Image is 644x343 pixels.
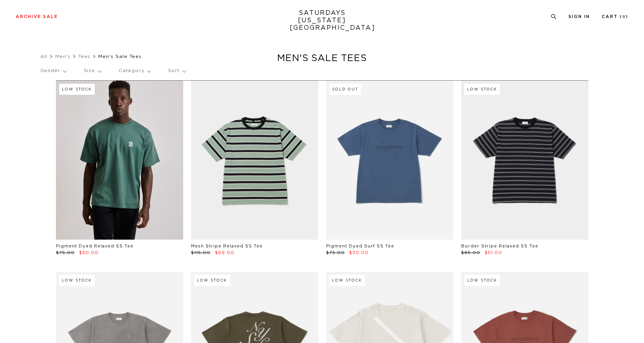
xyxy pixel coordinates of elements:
p: Sort [168,62,186,80]
a: Cart (0) [602,14,628,19]
a: All [40,54,47,59]
a: Mesh Stripe Relaxed SS Tee [191,244,263,248]
span: Men's Sale Tees [98,54,142,59]
a: Archive Sale [16,14,58,19]
div: Low Stock [464,275,500,286]
div: Sold Out [329,84,361,95]
span: $85.00 [461,251,480,255]
small: 0 [622,15,626,19]
div: Low Stock [59,84,95,95]
div: Low Stock [194,275,230,286]
span: $30.00 [349,251,369,255]
span: $115.00 [191,251,211,255]
a: Tees [78,54,90,59]
div: Low Stock [59,275,95,286]
a: Border Stripe Relaxed SS Tee [461,244,538,248]
span: $75.00 [326,251,345,255]
span: $75.00 [56,251,75,255]
div: Low Stock [464,84,500,95]
p: Gender [40,62,66,80]
a: Men's [55,54,70,59]
span: $30.00 [79,251,99,255]
a: Pigment Dyed Relaxed SS Tee [56,244,133,248]
span: $69.00 [215,251,235,255]
div: Low Stock [329,275,365,286]
p: Category [119,62,150,80]
a: Pigment Dyed Surf SS Tee [326,244,394,248]
a: Sign In [568,14,590,19]
p: Size [84,62,101,80]
span: $51.00 [485,251,502,255]
a: SATURDAYS[US_STATE][GEOGRAPHIC_DATA] [290,9,354,32]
